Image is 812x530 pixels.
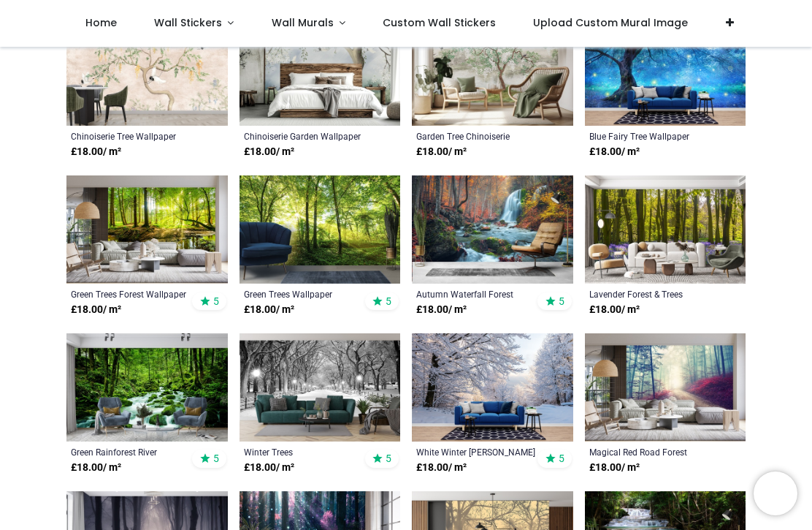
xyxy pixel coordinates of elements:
[386,452,391,465] span: 5
[386,295,391,308] span: 5
[589,130,711,142] a: Blue Fairy Tree Wallpaper
[589,461,640,475] strong: £ 18.00 / m²
[412,18,573,126] img: Garden Tree Chinoiserie Wall Mural Wallpaper
[589,145,640,159] strong: £ 18.00 / m²
[416,130,538,142] a: Garden Tree Chinoiserie Wallpaper
[240,175,401,284] img: Green Trees Wall Mural Wallpaper
[559,452,564,465] span: 5
[240,18,401,126] img: Chinoiserie Garden Wall Mural Wallpaper
[66,175,228,284] img: Green Trees Forest Wall Mural Wallpaper
[71,446,193,458] a: Green Rainforest River Wallpaper
[585,333,746,442] img: Magical Red Road Forest Wall Mural Wallpaper
[244,130,366,142] a: Chinoiserie Garden Wallpaper
[85,15,117,30] span: Home
[416,446,538,458] a: White Winter [PERSON_NAME] Wallpaper
[244,461,294,475] strong: £ 18.00 / m²
[533,15,688,30] span: Upload Custom Mural Image
[754,472,797,515] iframe: Brevo live chat
[412,175,573,284] img: Autumn Waterfall Forest Wall Mural Wallpaper
[71,461,121,475] strong: £ 18.00 / m²
[589,288,711,300] a: Lavender Forest & Trees Wallpaper
[416,288,538,300] a: Autumn Waterfall Forest Wallpaper
[244,288,366,300] a: Green Trees Wallpaper
[272,15,334,30] span: Wall Murals
[416,461,467,475] strong: £ 18.00 / m²
[589,303,640,317] strong: £ 18.00 / m²
[240,333,401,442] img: Winter Trees Central Park New York Wall Mural Wallpaper
[585,175,746,284] img: Lavender Forest & Trees Wall Mural Wallpaper
[589,446,711,458] a: Magical Red Road Forest Wallpaper
[66,18,228,126] img: Chinoiserie Tree Wall Mural Wallpaper
[244,446,366,458] a: Winter Trees [GEOGRAPHIC_DATA] [US_STATE] Wallpaper
[71,130,193,142] a: Chinoiserie Tree Wallpaper
[213,295,219,308] span: 5
[383,15,496,30] span: Custom Wall Stickers
[244,303,294,317] strong: £ 18.00 / m²
[213,452,219,465] span: 5
[71,288,193,300] a: Green Trees Forest Wallpaper
[71,145,121,159] strong: £ 18.00 / m²
[412,333,573,442] img: White Winter Woods Wall Mural Wallpaper
[71,303,121,317] strong: £ 18.00 / m²
[585,18,746,126] img: Blue Fairy Tree Wall Mural Wallpaper
[244,145,294,159] strong: £ 18.00 / m²
[154,15,222,30] span: Wall Stickers
[416,145,467,159] strong: £ 18.00 / m²
[66,333,228,442] img: Green Rainforest River Wall Mural Wallpaper
[559,295,564,308] span: 5
[416,303,467,317] strong: £ 18.00 / m²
